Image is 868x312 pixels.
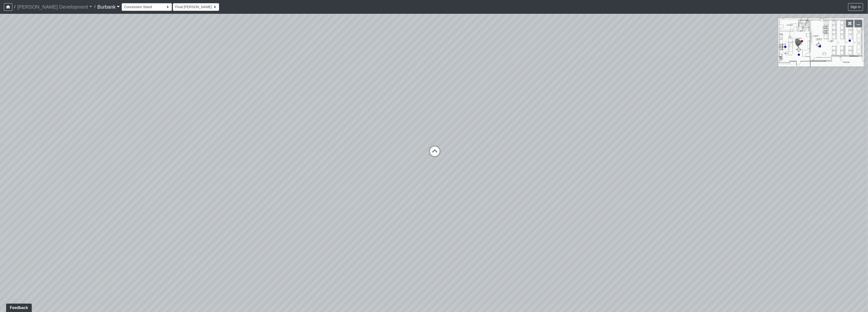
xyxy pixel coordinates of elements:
[17,2,92,12] a: [PERSON_NAME] Development
[92,2,97,12] span: /
[97,2,120,12] a: Burbank
[848,3,863,11] button: Sign in
[12,2,17,12] span: /
[4,302,33,312] iframe: Ybug feedback widget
